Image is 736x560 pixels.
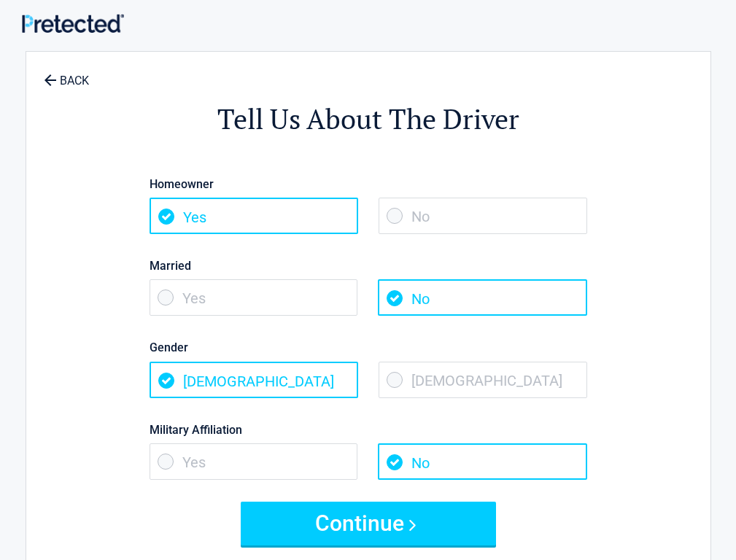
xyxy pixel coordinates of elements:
span: Yes [150,443,358,480]
span: [DEMOGRAPHIC_DATA] [379,362,587,398]
span: Yes [150,198,358,234]
span: No [378,279,586,316]
label: Gender [150,338,587,357]
img: Main Logo [22,14,124,32]
a: BACK [41,61,92,87]
label: Married [150,256,587,276]
span: No [378,443,586,480]
label: Military Affiliation [150,420,587,440]
span: Yes [150,279,358,316]
span: No [379,198,587,234]
label: Homeowner [150,174,587,194]
h2: Tell Us About The Driver [106,101,630,138]
span: [DEMOGRAPHIC_DATA] [150,362,358,398]
button: Continue [241,502,496,545]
